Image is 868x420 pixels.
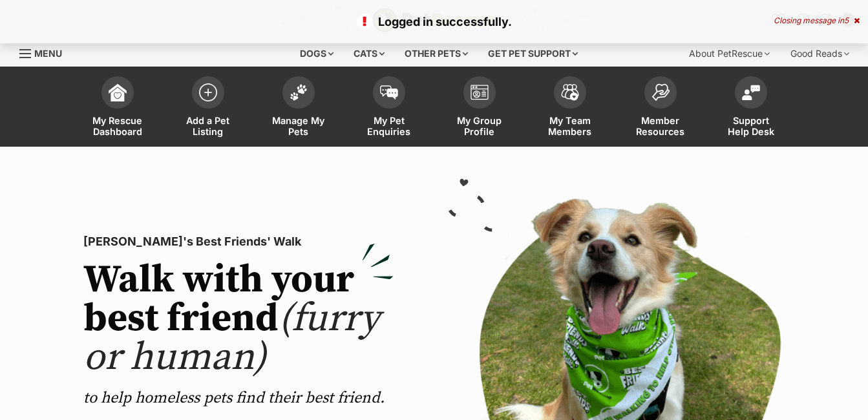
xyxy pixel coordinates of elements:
span: My Pet Enquiries [360,115,418,137]
span: Support Help Desk [722,115,780,137]
img: pet-enquiries-icon-7e3ad2cf08bfb03b45e93fb7055b45f3efa6380592205ae92323e6603595dc1f.svg [380,85,398,100]
img: group-profile-icon-3fa3cf56718a62981997c0bc7e787c4b2cf8bcc04b72c1350f741eb67cf2f40e.svg [471,85,489,100]
span: Member Resources [631,115,690,137]
div: About PetRescue [680,41,779,67]
div: Cats [344,41,394,67]
img: member-resources-icon-8e73f808a243e03378d46382f2149f9095a855e16c252ad45f914b54edf8863c.svg [651,83,670,101]
a: Support Help Desk [706,70,796,147]
span: My Rescue Dashboard [89,115,147,137]
span: My Team Members [541,115,599,137]
img: manage-my-pets-icon-02211641906a0b7f246fdf0571729dbe1e7629f14944591b6c1af311fb30b64b.svg [290,84,308,101]
p: [PERSON_NAME]'s Best Friends' Walk [83,233,394,251]
a: Member Resources [615,70,706,147]
img: help-desk-icon-fdf02630f3aa405de69fd3d07c3f3aa587a6932b1a1747fa1d2bba05be0121f9.svg [742,85,760,100]
a: My Group Profile [434,70,525,147]
a: My Pet Enquiries [344,70,434,147]
div: Good Reads [781,41,858,67]
a: Add a Pet Listing [163,70,253,147]
span: My Group Profile [450,115,509,137]
div: Dogs [291,41,343,67]
span: Add a Pet Listing [179,115,237,137]
p: to help homeless pets find their best friend. [83,388,394,408]
div: Other pets [396,41,477,67]
span: Menu [34,48,62,59]
a: My Team Members [525,70,615,147]
a: Manage My Pets [253,70,344,147]
a: My Rescue Dashboard [72,70,163,147]
a: Menu [19,41,71,64]
span: Manage My Pets [270,115,328,137]
img: dashboard-icon-eb2f2d2d3e046f16d808141f083e7271f6b2e854fb5c12c21221c1fb7104beca.svg [109,83,127,101]
div: Get pet support [479,41,587,67]
img: add-pet-listing-icon-0afa8454b4691262ce3f59096e99ab1cd57d4a30225e0717b998d2c9b9846f56.svg [199,83,217,101]
span: (furry or human) [83,295,380,382]
img: team-members-icon-5396bd8760b3fe7c0b43da4ab00e1e3bb1a5d9ba89233759b79545d2d3fc5d0d.svg [561,84,579,101]
h2: Walk with your best friend [83,261,394,377]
